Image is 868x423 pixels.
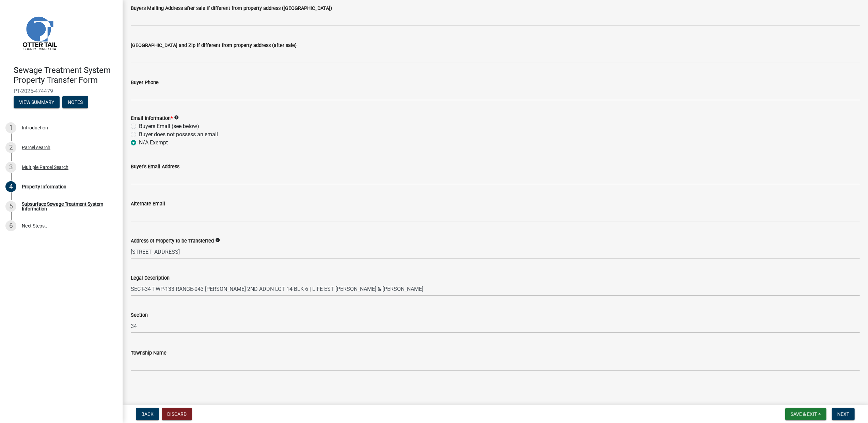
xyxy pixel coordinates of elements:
[14,88,109,94] span: PT-2025-474479
[136,408,159,420] button: Back
[62,96,88,108] button: Notes
[139,130,218,139] label: Buyer does not possess an email
[14,65,117,85] h4: Sewage Treatment System Property Transfer Form
[785,408,826,420] button: Save & Exit
[5,201,16,212] div: 5
[131,164,179,169] label: Buyer's Email Address
[131,116,173,121] label: Email Information
[22,202,112,211] div: Subsurface Sewage Treatment System Information
[5,181,16,192] div: 4
[131,202,165,206] label: Alternate Email
[14,7,65,58] img: Otter Tail County, Minnesota
[837,411,849,417] span: Next
[139,139,168,147] label: N/A Exempt
[131,43,297,48] label: [GEOGRAPHIC_DATA] and Zip if different from property address (after sale)
[14,96,60,108] button: View Summary
[139,122,199,130] label: Buyers Email (see below)
[5,142,16,153] div: 2
[215,238,220,242] i: info
[791,411,817,417] span: Save & Exit
[131,351,167,356] label: Township Name
[131,239,214,244] label: Address of Property to be Transferred
[22,165,68,170] div: Multiple Parcel Search
[5,122,16,133] div: 1
[62,100,88,105] wm-modal-confirm: Notes
[22,125,48,130] div: Introduction
[131,80,159,85] label: Buyer Phone
[5,162,16,173] div: 3
[131,313,148,318] label: Section
[22,184,66,189] div: Property Information
[141,411,154,417] span: Back
[131,6,332,11] label: Buyers Mailing Address after sale if different from property address ([GEOGRAPHIC_DATA])
[832,408,855,420] button: Next
[174,115,179,120] i: info
[14,100,60,105] wm-modal-confirm: Summary
[5,220,16,231] div: 6
[131,276,170,281] label: Legal Description
[162,408,192,420] button: Discard
[22,145,50,150] div: Parcel search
